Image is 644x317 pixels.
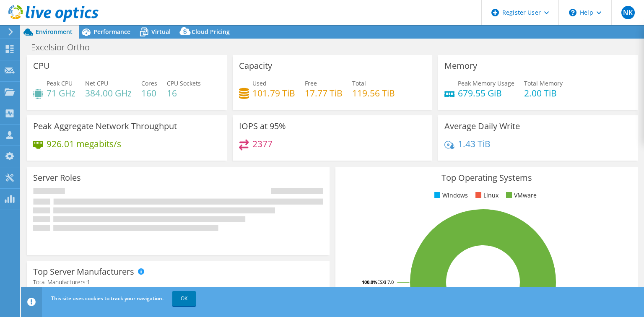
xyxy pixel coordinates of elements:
tspan: ESXi 7.0 [377,279,394,285]
span: Peak CPU [47,79,73,87]
span: Peak Memory Usage [458,79,514,87]
h4: 679.55 GiB [458,88,514,98]
h4: 16 [167,88,201,98]
span: CPU Sockets [167,79,201,87]
span: Total Memory [524,79,563,87]
h3: Average Daily Write [444,122,520,131]
h3: Memory [444,61,477,70]
svg: \n [569,9,576,16]
h4: Total Manufacturers: [33,278,323,287]
span: Cloud Pricing [192,28,230,36]
h4: 2377 [252,139,273,148]
h3: IOPS at 95% [239,122,286,131]
li: VMware [504,191,537,200]
span: 1 [87,278,90,286]
tspan: 100.0% [362,279,377,285]
span: Free [305,79,317,87]
span: Cores [141,79,157,87]
h4: 71 GHz [47,88,75,98]
h3: CPU [33,61,50,70]
h4: 2.00 TiB [524,88,563,98]
h4: 1.43 TiB [458,139,491,148]
h3: Capacity [239,61,272,70]
h3: Server Roles [33,173,81,182]
h4: 384.00 GHz [85,88,132,98]
h4: 926.01 megabits/s [47,139,121,148]
span: Total [352,79,366,87]
li: Linux [473,191,499,200]
span: This site uses cookies to track your navigation. [51,295,164,302]
h4: 17.77 TiB [305,88,343,98]
h1: Excelsior Ortho [27,43,103,52]
h3: Top Server Manufacturers [33,267,134,276]
span: Performance [93,28,130,36]
span: Environment [36,28,73,36]
h3: Peak Aggregate Network Throughput [33,122,177,131]
a: OK [172,291,196,306]
li: Windows [432,191,468,200]
span: NK [621,6,635,19]
h4: 160 [141,88,157,98]
h4: 119.56 TiB [352,88,395,98]
h4: 101.79 TiB [252,88,295,98]
h3: Top Operating Systems [342,173,632,182]
span: Used [252,79,267,87]
span: Virtual [151,28,171,36]
span: Net CPU [85,79,108,87]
